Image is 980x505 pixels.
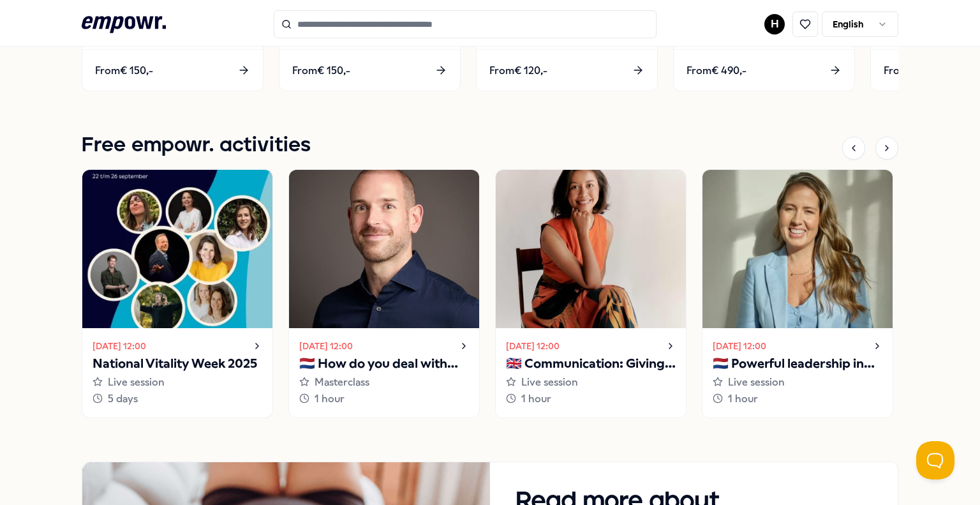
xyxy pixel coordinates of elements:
[506,391,676,407] div: 1 hour
[506,354,676,374] p: 🇬🇧 Communication: Giving and receiving feedback
[299,391,469,407] div: 1 hour
[702,169,893,418] a: [DATE] 12:00🇳🇱 Powerful leadership in challenging situationsLive session1 hour
[713,354,882,374] p: 🇳🇱 Powerful leadership in challenging situations
[713,339,766,353] time: [DATE] 12:00
[702,170,893,328] img: activity image
[82,130,311,162] h1: Free empowr. activities
[299,354,469,374] p: 🇳🇱 How do you deal with your inner critic?
[95,63,153,79] span: From € 150,-
[82,169,273,418] a: [DATE] 12:00National Vitality Week 2025Live session5 days
[713,374,882,391] div: Live session
[289,170,479,328] img: activity image
[274,10,657,38] input: Search for products, categories or subcategories
[299,374,469,391] div: Masterclass
[916,441,954,479] iframe: Help Scout Beacon - Open
[93,354,262,374] p: National Vitality Week 2025
[496,170,686,328] img: activity image
[764,14,785,34] button: H
[713,391,882,407] div: 1 hour
[489,63,547,79] span: From € 120,-
[93,391,262,407] div: 5 days
[93,339,146,353] time: [DATE] 12:00
[299,339,353,353] time: [DATE] 12:00
[506,374,676,391] div: Live session
[506,339,560,353] time: [DATE] 12:00
[292,63,350,79] span: From € 150,-
[288,169,480,418] a: [DATE] 12:00🇳🇱 How do you deal with your inner critic?Masterclass1 hour
[884,63,941,79] span: From € 135,-
[93,374,262,391] div: Live session
[687,63,746,79] span: From € 490,-
[495,169,687,418] a: [DATE] 12:00🇬🇧 Communication: Giving and receiving feedbackLive session1 hour
[82,170,272,328] img: activity image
